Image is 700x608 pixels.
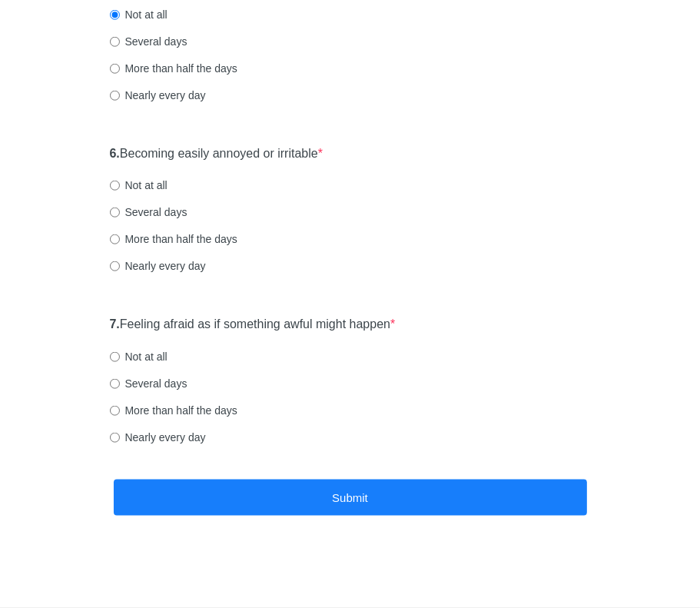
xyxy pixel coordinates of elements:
strong: 6. [110,147,120,160]
input: Nearly every day [110,91,120,101]
label: Nearly every day [110,88,206,103]
input: Several days [110,208,120,218]
label: More than half the days [110,403,237,418]
input: More than half the days [110,234,120,244]
input: More than half the days [110,64,120,74]
label: Not at all [110,178,168,193]
label: Not at all [110,349,168,364]
label: Nearly every day [110,258,206,274]
input: Nearly every day [110,261,120,271]
input: More than half the days [110,406,120,416]
label: Several days [110,204,187,220]
button: Submit [114,480,587,516]
label: Not at all [110,7,168,22]
input: Not at all [110,10,120,20]
label: More than half the days [110,231,237,247]
input: Several days [110,379,120,389]
input: Not at all [110,181,120,191]
input: Nearly every day [110,433,120,443]
label: More than half the days [110,61,237,76]
label: Nearly every day [110,430,206,445]
label: Several days [110,376,187,391]
label: Becoming easily annoyed or irritable [110,145,323,163]
label: Feeling afraid as if something awful might happen [110,316,396,334]
strong: 7. [110,317,120,331]
input: Several days [110,37,120,47]
label: Several days [110,34,187,49]
input: Not at all [110,352,120,362]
